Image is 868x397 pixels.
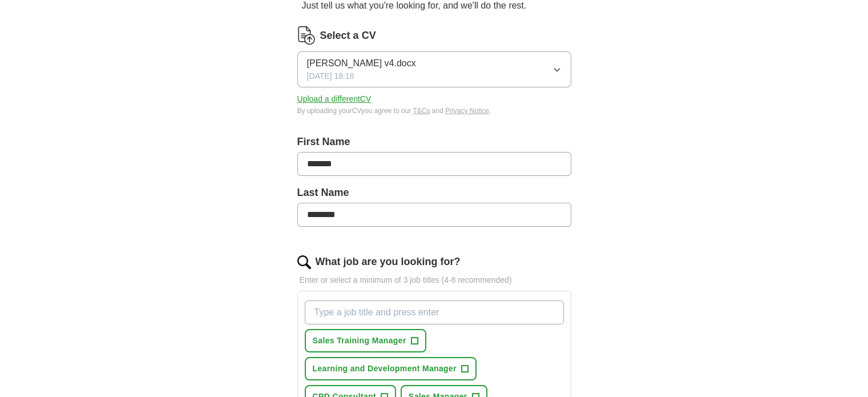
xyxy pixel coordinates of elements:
a: T&Cs [413,107,430,115]
p: Enter or select a minimum of 3 job titles (4-8 recommended) [297,274,571,286]
label: Last Name [297,185,571,200]
label: Select a CV [320,28,376,43]
button: Upload a differentCV [297,93,372,105]
button: Learning and Development Manager [305,357,477,380]
span: Learning and Development Manager [313,363,457,375]
div: By uploading your CV you agree to our and . [297,106,571,116]
label: What job are you looking for? [316,254,461,270]
button: [PERSON_NAME] v4.docx[DATE] 18:18 [297,51,571,87]
label: First Name [297,134,571,150]
img: search.png [297,255,311,269]
span: [PERSON_NAME] v4.docx [307,57,416,70]
a: Privacy Notice [445,107,489,115]
span: Sales Training Manager [313,335,406,347]
img: CV Icon [297,26,316,45]
input: Type a job title and press enter [305,300,564,324]
button: Sales Training Manager [305,329,426,352]
span: [DATE] 18:18 [307,70,354,82]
